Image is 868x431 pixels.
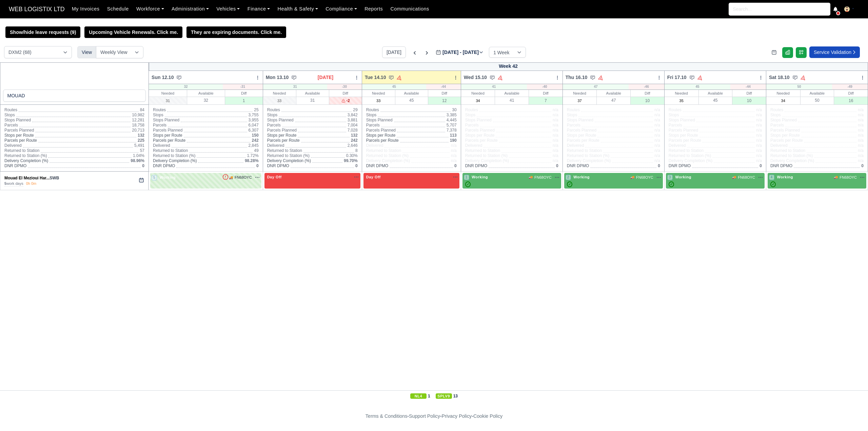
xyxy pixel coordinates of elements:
span: n/a [553,153,558,158]
span: Routes [770,107,783,113]
div: 45 [362,84,426,90]
span: Returned to Station (%) [366,153,409,158]
span: Stops Planned [770,118,797,123]
span: Delivery Completion (%) [567,158,611,163]
span: Thu 16.10 [566,74,588,81]
a: Reports [361,2,387,16]
span: Returned to Station (%) [770,153,813,158]
span: n/a [654,148,660,153]
span: n/a [756,118,762,122]
a: They are expiring documents. Click me. [186,26,286,38]
a: WEB LOGISTIX LTD [5,3,68,16]
span: Routes [267,107,280,113]
span: 7,028 [348,128,358,133]
span: 6,047 [249,123,259,128]
span: Parcels Planned [465,128,495,133]
div: View [77,46,96,58]
span: Parcels per Route [770,138,803,143]
span: 242 [351,138,358,143]
span: n/a [553,138,558,143]
div: 7 [529,97,563,104]
span: Stops per Route [465,133,495,138]
span: Parcels per Route [153,138,185,143]
span: 150 [252,133,259,138]
span: 6,307 [249,128,259,133]
span: Stops [669,113,679,118]
span: 57 [140,148,144,153]
span: n/a [553,118,558,122]
span: Working [572,175,591,179]
span: Parcels [267,123,281,128]
span: DNR DPMO [153,163,175,169]
span: Parcels Planned [669,128,698,133]
div: 12 [428,97,461,104]
a: Upcoming Vehicle Renewals. Click me. [84,26,182,38]
span: Parcels [366,123,380,128]
div: 47 [597,97,630,104]
div: Diff [225,90,263,97]
a: Cookie Policy [473,413,502,419]
div: Diff [529,90,563,97]
span: Delivered [267,143,284,148]
div: 32 [187,97,225,104]
span: Parcels Planned [567,128,596,133]
input: Search... [729,3,830,16]
span: n/a [756,133,762,138]
span: n/a [858,148,864,153]
span: Routes [465,107,478,113]
div: Available [801,90,834,97]
span: n/a [756,138,762,143]
span: Returned to Station [465,148,500,153]
span: n/a [654,153,660,158]
span: Delivery Completion (%) [267,158,311,163]
span: Parcels per Route [465,138,498,143]
span: FN68OYC [534,175,552,180]
span: 1.04% [133,153,144,158]
span: Parcels Planned [770,128,800,133]
span: n/a [654,113,660,117]
span: 30 [452,107,456,112]
span: FN68OYC [636,175,653,180]
span: Delivery Completion (%) [465,158,509,163]
span: Parcels [4,123,18,128]
span: Delivered [770,143,788,148]
span: Routes [366,107,379,113]
span: Delivery Completion (%) [669,158,712,163]
a: Mouad El Mezioui Har... [4,176,50,180]
span: 3,385 [447,113,457,117]
span: 5 [152,175,157,180]
span: n/a [553,143,558,148]
div: Available [187,90,225,97]
span: DNR DPMO [267,163,289,169]
span: Delivery Completion (%) [366,158,410,163]
span: Mon 13.10 [266,74,289,81]
span: n/a [858,133,864,138]
span: Returned to Station [770,148,805,153]
span: Parcels Planned [366,128,396,133]
a: Vehicles [213,2,244,16]
span: n/a [858,128,864,133]
span: n/a [451,148,457,153]
span: 113 [450,133,457,138]
span: 4 [769,175,774,180]
span: 🚚 [529,175,533,180]
div: Available [395,90,428,97]
span: n/a [858,158,864,163]
span: Day Off [365,175,382,179]
span: FN68OYC [840,175,857,180]
span: 10,982 [132,113,144,117]
span: Parcels per Route [267,138,300,143]
span: Working [470,175,489,179]
span: Stops [267,113,278,118]
span: 49 [254,148,258,153]
span: Working [674,175,693,179]
span: Delivered [153,143,170,148]
span: Stops [153,113,163,118]
span: 3,881 [348,118,358,122]
span: Returned to Station (%) [153,153,195,158]
span: Parcels per Route [669,138,701,143]
span: Delivered [366,143,383,148]
div: 41 [495,97,529,104]
span: 7,378 [447,128,457,133]
a: Compliance [322,2,361,16]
